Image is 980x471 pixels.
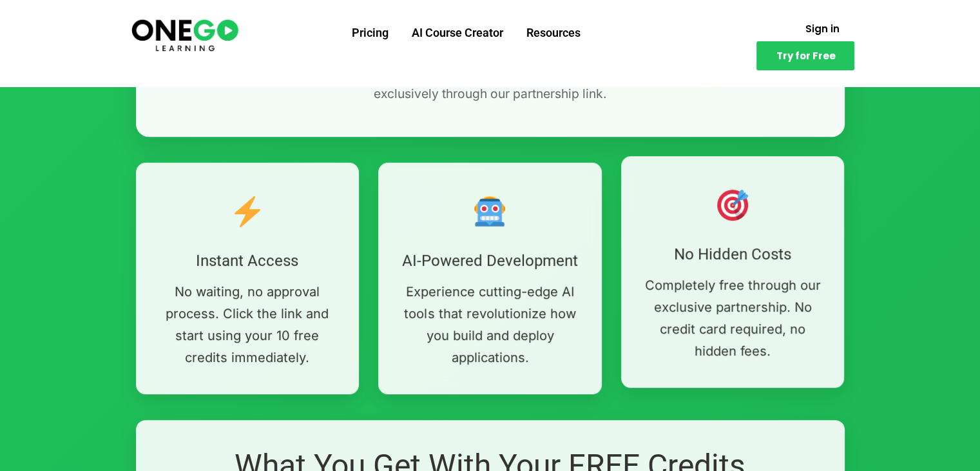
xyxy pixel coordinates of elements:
[756,41,854,70] a: Try for Free
[398,251,582,271] h3: AI-Powered Development
[232,196,263,227] img: ⚡
[400,16,515,50] a: AI Course Creator
[398,281,582,368] p: Experience cutting-edge AI tools that revolutionize how you build and deploy applications.
[640,274,825,362] p: Completely free through our exclusive partnership. No credit card required, no hidden fees.
[789,16,854,41] a: Sign in
[474,196,505,227] img: 🤖
[155,251,340,271] h3: Instant Access
[805,24,839,34] span: Sign in
[340,16,400,50] a: Pricing
[640,245,825,265] h3: No Hidden Costs
[155,281,340,368] p: No waiting, no approval process. Click the link and start using your 10 free credits immediately.
[515,16,592,50] a: Resources
[717,190,748,221] img: 🎯
[776,51,835,61] span: Try for Free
